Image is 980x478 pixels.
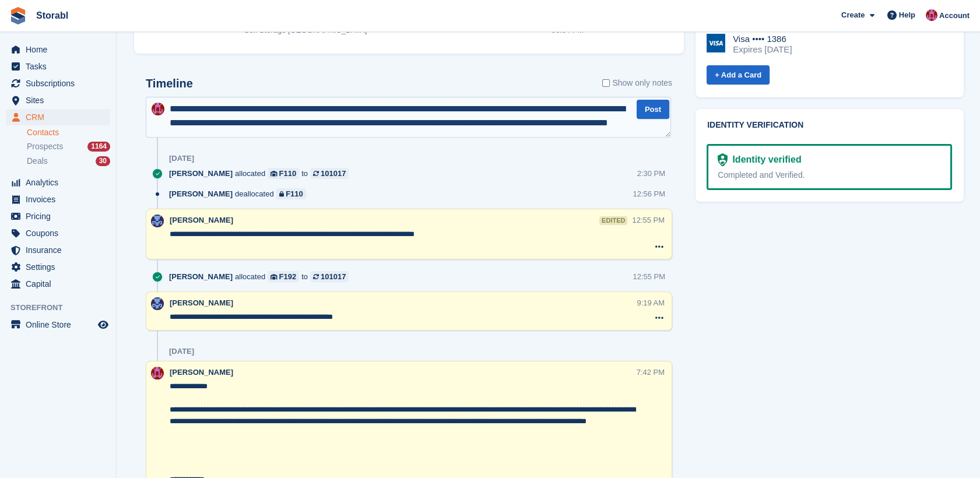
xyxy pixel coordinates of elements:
[31,6,73,25] a: Storabl
[899,9,915,21] span: Help
[169,154,194,163] div: [DATE]
[637,297,665,308] div: 9:19 AM
[170,298,233,307] span: [PERSON_NAME]
[26,92,96,108] span: Sites
[26,109,96,125] span: CRM
[602,77,610,89] input: Show only notes
[321,271,346,282] div: 101017
[707,121,952,130] h2: Identity verification
[169,188,312,199] div: deallocated
[841,9,865,21] span: Create
[707,65,770,85] a: + Add a Card
[6,109,110,125] a: menu
[96,318,110,332] a: Preview store
[87,142,110,152] div: 1164
[6,208,110,224] a: menu
[6,242,110,258] a: menu
[27,156,48,167] span: Deals
[26,191,96,208] span: Invoices
[152,103,164,115] img: Eve Williams
[602,77,672,89] label: Show only notes
[169,168,233,179] span: [PERSON_NAME]
[310,168,349,179] a: 101017
[26,75,96,92] span: Subscriptions
[637,100,669,119] button: Post
[6,317,110,333] a: menu
[637,168,665,179] div: 2:30 PM
[321,168,346,179] div: 101017
[27,141,63,152] span: Prospects
[279,168,297,179] div: F110
[26,174,96,191] span: Analytics
[169,168,354,179] div: allocated to
[6,58,110,75] a: menu
[26,242,96,258] span: Insurance
[27,140,110,153] a: Prospects 1164
[27,127,110,138] a: Contacts
[170,216,233,224] span: [PERSON_NAME]
[707,34,725,52] img: Visa Logo
[637,367,665,378] div: 7:42 PM
[169,347,194,356] div: [DATE]
[733,44,792,55] div: Expires [DATE]
[146,77,193,90] h2: Timeline
[268,168,299,179] a: F110
[26,276,96,292] span: Capital
[6,276,110,292] a: menu
[286,188,303,199] div: F110
[6,174,110,191] a: menu
[633,188,665,199] div: 12:56 PM
[279,271,297,282] div: F192
[96,156,110,166] div: 30
[6,225,110,241] a: menu
[6,191,110,208] a: menu
[10,302,116,314] span: Storefront
[26,58,96,75] span: Tasks
[169,271,233,282] span: [PERSON_NAME]
[151,297,164,310] img: Tegan Ewart
[151,215,164,227] img: Tegan Ewart
[151,367,164,379] img: Eve Williams
[268,271,299,282] a: F192
[27,155,110,167] a: Deals 30
[718,153,728,166] img: Identity Verification Ready
[718,169,941,181] div: Completed and Verified.
[26,225,96,241] span: Coupons
[26,259,96,275] span: Settings
[169,271,354,282] div: allocated to
[169,188,233,199] span: [PERSON_NAME]
[26,317,96,333] span: Online Store
[6,41,110,58] a: menu
[26,208,96,224] span: Pricing
[6,75,110,92] a: menu
[599,216,627,225] div: edited
[926,9,937,21] img: Eve Williams
[728,153,801,167] div: Identity verified
[633,271,665,282] div: 12:55 PM
[632,215,665,226] div: 12:55 PM
[6,259,110,275] a: menu
[733,34,792,44] div: Visa •••• 1386
[276,188,306,199] a: F110
[310,271,349,282] a: 101017
[9,7,27,24] img: stora-icon-8386f47178a22dfd0bd8f6a31ec36ba5ce8667c1dd55bd0f319d3a0aa187defe.svg
[26,41,96,58] span: Home
[170,368,233,377] span: [PERSON_NAME]
[6,92,110,108] a: menu
[939,10,970,22] span: Account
